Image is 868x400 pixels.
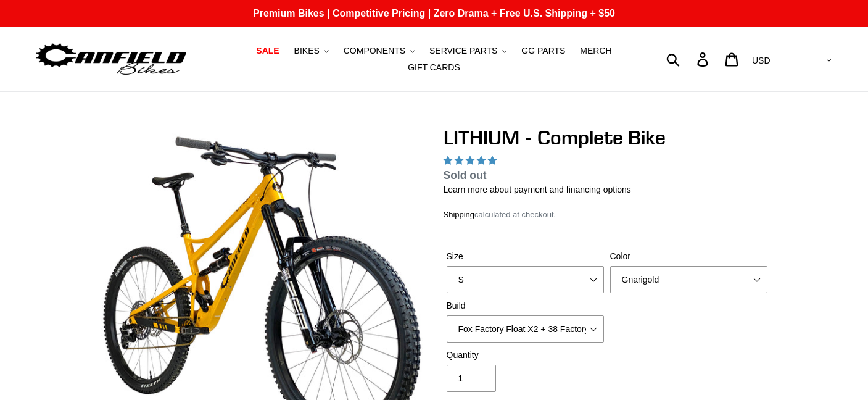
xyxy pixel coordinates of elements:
button: SERVICE PARTS [423,43,513,59]
a: Learn more about payment and financing options [444,185,631,194]
a: Shipping [444,210,475,220]
span: SERVICE PARTS [429,46,497,56]
label: Size [447,250,604,263]
button: COMPONENTS [337,43,421,59]
img: Canfield Bikes [34,40,188,79]
label: Quantity [447,349,604,362]
a: GG PARTS [515,43,571,59]
a: GIFT CARDS [402,59,466,76]
span: Sold out [444,169,487,181]
span: SALE [256,46,279,56]
span: BIKES [294,46,320,56]
span: GIFT CARDS [408,62,460,73]
span: MERCH [580,46,611,56]
span: 5.00 stars [444,156,499,165]
h1: LITHIUM - Complete Bike [444,126,771,149]
a: SALE [250,43,285,59]
a: MERCH [574,43,618,59]
label: Color [610,250,767,263]
div: calculated at checkout. [444,209,771,221]
span: COMPONENTS [344,46,405,56]
input: Search [673,46,705,73]
span: GG PARTS [521,46,565,56]
button: BIKES [288,43,335,59]
label: Build [447,299,604,312]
